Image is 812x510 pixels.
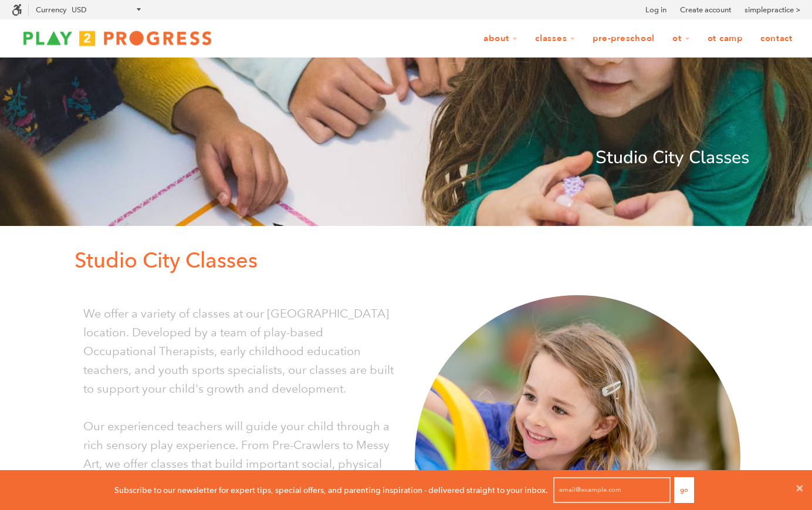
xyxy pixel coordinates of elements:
a: simplepractice > [745,4,800,16]
button: Go [674,477,694,503]
a: OT Camp [700,28,750,50]
a: Log in [645,4,666,16]
p: Subscribe to our newsletter for expert tips, special offers, and parenting inspiration - delivere... [114,484,548,497]
label: Currency [36,5,66,14]
input: email@example.com [553,477,671,503]
a: Contact [753,28,800,50]
a: Classes [527,28,583,50]
a: Pre-Preschool [585,28,662,50]
a: OT [665,28,698,50]
a: About [476,28,525,50]
p: Studio City Classes [63,144,749,172]
p: Studio City Classes [75,244,749,278]
p: We offer a variety of classes at our [GEOGRAPHIC_DATA] location. Developed by a team of play-base... [83,304,397,398]
a: Create account [680,4,731,16]
img: Play2Progress logo [12,26,223,50]
p: Our experienced teachers will guide your child through a rich sensory play experience. From Pre-C... [83,417,397,492]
